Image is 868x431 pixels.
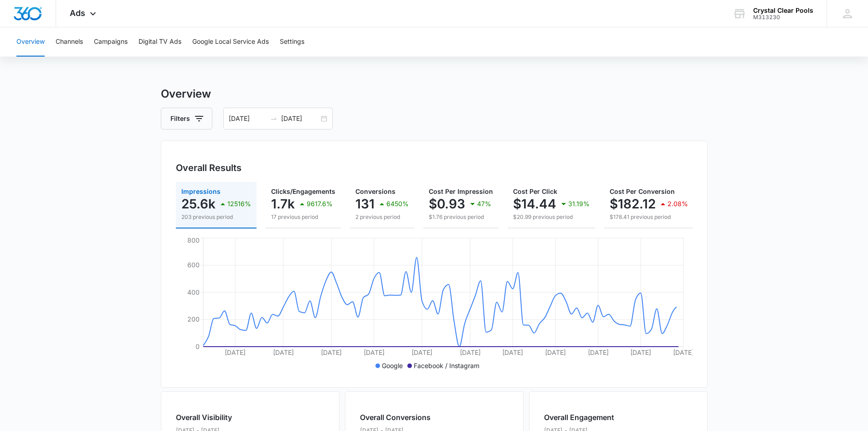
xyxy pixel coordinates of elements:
[673,348,694,356] tspan: [DATE]
[56,27,83,57] button: Channels
[227,201,251,207] p: 12516%
[414,361,479,370] p: Facebook / Instagram
[187,315,200,323] tspan: 200
[192,27,269,57] button: Google Local Service Ads
[668,201,688,207] p: 2.08%
[161,108,212,130] button: Filters
[181,187,221,195] span: Impressions
[187,288,200,296] tspan: 400
[459,348,480,356] tspan: [DATE]
[271,197,295,211] p: 1.7k
[587,348,608,356] tspan: [DATE]
[610,187,675,195] span: Cost Per Conversion
[429,187,493,195] span: Cost Per Impression
[187,236,200,244] tspan: 800
[386,201,409,207] p: 6450%
[271,187,335,195] span: Clicks/Engagements
[513,197,556,211] p: $14.44
[513,187,557,195] span: Cost Per Click
[477,201,491,207] p: 47%
[176,161,241,175] h3: Overall Results
[360,412,431,423] h2: Overall Conversions
[187,261,200,269] tspan: 600
[429,213,493,221] p: $1.76 previous period
[502,348,523,356] tspan: [DATE]
[355,187,395,195] span: Conversions
[544,412,621,423] h2: Overall Engagement
[280,27,304,57] button: Settings
[382,361,403,370] p: Google
[225,348,246,356] tspan: [DATE]
[411,348,432,356] tspan: [DATE]
[355,197,375,211] p: 131
[16,27,45,57] button: Overview
[70,8,85,18] span: Ads
[229,114,267,124] input: Start date
[161,86,708,102] h3: Overview
[610,197,656,211] p: $182.12
[270,115,277,122] span: swap-right
[270,115,277,122] span: to
[181,213,251,221] p: 203 previous period
[544,348,565,356] tspan: [DATE]
[355,213,409,221] p: 2 previous period
[753,14,813,21] div: account id
[181,197,216,211] p: 25.6k
[281,114,319,124] input: End date
[363,348,384,356] tspan: [DATE]
[610,213,688,221] p: $178.41 previous period
[568,201,590,207] p: 31.19%
[513,213,590,221] p: $20.99 previous period
[272,348,293,356] tspan: [DATE]
[176,412,259,423] h2: Overall Visibility
[321,348,342,356] tspan: [DATE]
[139,27,181,57] button: Digital TV Ads
[94,27,128,57] button: Campaigns
[195,343,200,350] tspan: 0
[630,348,651,356] tspan: [DATE]
[753,7,813,14] div: account name
[271,213,335,221] p: 17 previous period
[307,201,333,207] p: 9617.6%
[429,197,465,211] p: $0.93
